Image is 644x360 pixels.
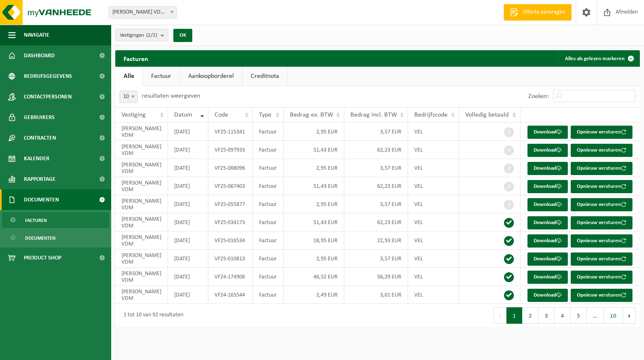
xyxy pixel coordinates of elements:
button: OK [173,29,192,42]
span: … [587,307,604,324]
button: Opnieuw versturen [571,271,632,284]
td: 51,43 EUR [284,213,344,231]
td: [DATE] [168,250,208,268]
button: Opnieuw versturen [571,216,632,229]
td: 3,57 EUR [344,123,408,141]
td: 51,43 EUR [284,141,344,159]
td: 3,57 EUR [344,159,408,177]
td: VEL [408,250,460,268]
td: 2,49 EUR [284,286,344,304]
span: Product Shop [24,248,61,268]
a: Download [527,180,568,193]
span: Kalender [24,148,49,169]
a: Factuur [143,67,180,86]
td: [PERSON_NAME] VDM [115,268,168,286]
a: Download [527,271,568,284]
button: Alles als gelezen markeren [558,50,639,67]
td: VF24-165544 [208,286,252,304]
td: [DATE] [168,268,208,286]
td: [PERSON_NAME] VDM [115,141,168,159]
span: Vestigingen [120,29,157,42]
span: Vestiging [121,112,146,118]
td: Factuur [253,231,284,250]
td: VEL [408,177,460,195]
span: Bedrijfscode [414,112,448,118]
td: [PERSON_NAME] VDM [115,123,168,141]
td: Factuur [253,141,284,159]
td: VEL [408,159,460,177]
span: Bedrag incl. BTW [350,112,397,118]
td: 22,93 EUR [344,231,408,250]
td: 3,57 EUR [344,195,408,213]
td: 3,57 EUR [344,250,408,268]
td: VF25-088096 [208,159,252,177]
td: VEL [408,213,460,231]
h2: Facturen [115,50,156,66]
span: Documenten [24,189,59,210]
button: Previous [493,307,506,324]
td: Factuur [253,177,284,195]
span: 10 [119,91,138,103]
button: Opnieuw versturen [571,162,632,175]
td: VF25-034173 [208,213,252,231]
span: Navigatie [24,25,49,45]
button: Opnieuw versturen [571,234,632,248]
span: Dashboard [24,45,55,66]
a: Download [527,126,568,139]
td: VEL [408,268,460,286]
a: Download [527,234,568,248]
td: VEL [408,286,460,304]
a: Download [527,162,568,175]
span: Contactpersonen [24,86,72,107]
td: VF25-067403 [208,177,252,195]
a: Alle [115,67,142,86]
a: Download [527,252,568,266]
td: VF24-174906 [208,268,252,286]
td: [DATE] [168,213,208,231]
a: Download [527,216,568,229]
a: Facturen [2,212,109,228]
td: VF25-016534 [208,231,252,250]
td: 46,52 EUR [284,268,344,286]
a: Download [527,289,568,302]
td: VF25-115341 [208,123,252,141]
span: Offerte aanvragen [520,8,567,16]
button: Opnieuw versturen [571,289,632,302]
td: [DATE] [168,231,208,250]
span: Rapportage [24,169,56,189]
td: Factuur [253,268,284,286]
td: [PERSON_NAME] VDM [115,250,168,268]
td: 62,23 EUR [344,177,408,195]
td: VEL [408,195,460,213]
td: 2,95 EUR [284,159,344,177]
a: Download [527,144,568,157]
td: 62,23 EUR [344,141,408,159]
a: Aankoopborderel [180,67,242,86]
td: [DATE] [168,123,208,141]
span: TOM VDM - MEERBEKE [109,6,177,19]
td: 18,95 EUR [284,231,344,250]
button: 2 [523,307,539,324]
button: 3 [539,307,555,324]
td: [PERSON_NAME] VDM [115,195,168,213]
a: Documenten [2,230,109,245]
td: Factuur [253,195,284,213]
td: VF25-097933 [208,141,252,159]
a: Offerte aanvragen [504,4,572,21]
td: 2,95 EUR [284,195,344,213]
td: Factuur [253,250,284,268]
div: 1 tot 10 van 92 resultaten [119,308,183,323]
button: Next [623,307,636,324]
td: 62,23 EUR [344,213,408,231]
button: Opnieuw versturen [571,180,632,193]
button: Opnieuw versturen [571,198,632,211]
td: Factuur [253,286,284,304]
button: 4 [555,307,571,324]
td: [DATE] [168,141,208,159]
span: Datum [174,112,192,118]
span: Documenten [25,230,56,246]
td: VEL [408,141,460,159]
label: Zoeken: [528,93,549,100]
td: [DATE] [168,195,208,213]
button: 10 [604,307,623,324]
